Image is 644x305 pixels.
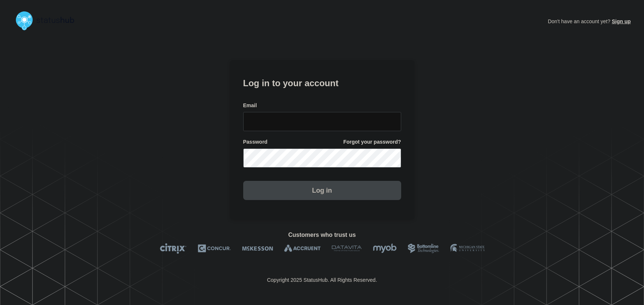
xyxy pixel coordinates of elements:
p: Copyright 2025 StatusHub. All Rights Reserved. [267,277,377,283]
button: Log in [243,181,401,200]
img: MSU logo [450,243,485,254]
span: Password [243,139,268,146]
img: myob logo [373,243,397,254]
img: DataVita logo [332,243,362,254]
input: password input [243,148,401,168]
img: McKesson logo [242,243,273,254]
img: Citrix logo [160,243,187,254]
a: Forgot your password? [343,139,401,146]
a: Sign up [610,18,631,24]
p: Don't have an account yet? [548,13,631,30]
img: Concur logo [198,243,231,254]
span: Email [243,102,257,109]
img: Bottomline logo [408,243,439,254]
h1: Log in to your account [243,76,401,89]
img: Accruent logo [284,243,321,254]
input: email input [243,112,401,131]
img: StatusHub logo [13,9,83,32]
h2: Customers who trust us [13,232,631,238]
